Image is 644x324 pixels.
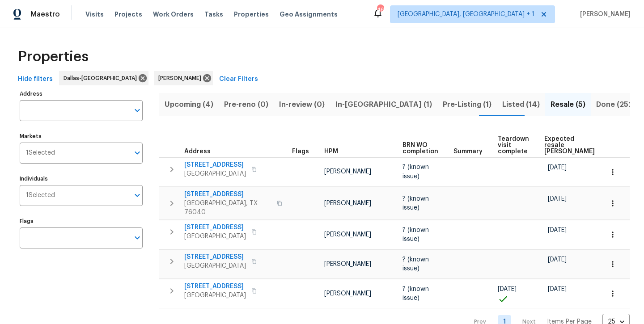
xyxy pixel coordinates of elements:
span: [PERSON_NAME] [324,261,371,267]
span: [PERSON_NAME] [324,168,371,175]
button: Open [131,189,144,202]
span: Pre-Listing (1) [443,98,491,111]
span: ? (known issue) [402,286,429,301]
span: [DATE] [548,286,567,292]
span: Geo Assignments [280,10,338,19]
span: Resale (5) [551,98,585,111]
span: [PERSON_NAME] [324,231,371,238]
span: [PERSON_NAME] [324,290,371,297]
span: Flags [292,148,309,155]
span: Maestro [30,10,60,19]
span: Summary [453,148,483,155]
span: ? (known issue) [402,257,429,272]
span: [GEOGRAPHIC_DATA] [184,291,246,300]
span: [PERSON_NAME] [158,74,205,83]
span: Properties [234,10,269,19]
span: Projects [114,10,142,19]
label: Flags [20,219,143,224]
span: [STREET_ADDRESS] [184,160,246,169]
span: Pre-reno (0) [224,98,268,111]
span: ? (known issue) [402,227,429,242]
span: Address [184,148,211,155]
button: Hide filters [14,71,56,88]
span: Teardown visit complete [498,136,529,155]
span: [GEOGRAPHIC_DATA] [184,232,246,241]
button: Open [131,231,144,244]
span: [STREET_ADDRESS] [184,252,246,261]
div: 46 [377,5,383,14]
span: [PERSON_NAME] [576,10,631,19]
span: Expected resale [PERSON_NAME] [544,136,595,155]
span: In-review (0) [279,98,325,111]
span: Work Orders [153,10,194,19]
span: ? (known issue) [402,164,429,179]
span: [DATE] [548,227,567,233]
span: Hide filters [18,74,53,85]
span: [GEOGRAPHIC_DATA], TX 76040 [184,199,271,217]
div: Dallas-[GEOGRAPHIC_DATA] [59,71,148,85]
span: Upcoming (4) [165,98,213,111]
span: Dallas-[GEOGRAPHIC_DATA] [64,74,140,83]
span: Done (252) [596,98,636,111]
div: [PERSON_NAME] [154,71,213,85]
label: Address [20,91,143,97]
label: Individuals [20,176,143,181]
span: [DATE] [548,196,567,202]
span: [DATE] [498,286,517,292]
span: Clear Filters [219,74,258,85]
span: Properties [18,52,89,61]
span: [STREET_ADDRESS] [184,282,246,291]
span: BRN WO completion [402,142,438,155]
label: Markets [20,134,143,139]
span: [DATE] [548,164,567,171]
button: Clear Filters [216,71,262,88]
button: Open [131,147,144,159]
span: ? (known issue) [402,196,429,211]
span: In-[GEOGRAPHIC_DATA] (1) [335,98,432,111]
span: 1 Selected [26,149,55,157]
span: [GEOGRAPHIC_DATA] [184,261,246,270]
span: Listed (14) [502,98,540,111]
span: Visits [85,10,104,19]
span: [DATE] [548,257,567,263]
span: [PERSON_NAME] [324,200,371,206]
button: Open [131,104,144,117]
span: HPM [324,148,338,155]
span: [GEOGRAPHIC_DATA] [184,169,246,178]
span: 1 Selected [26,192,55,199]
span: Tasks [204,11,223,17]
span: [STREET_ADDRESS] [184,223,246,232]
span: [STREET_ADDRESS] [184,190,271,199]
span: [GEOGRAPHIC_DATA], [GEOGRAPHIC_DATA] + 1 [398,10,534,19]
